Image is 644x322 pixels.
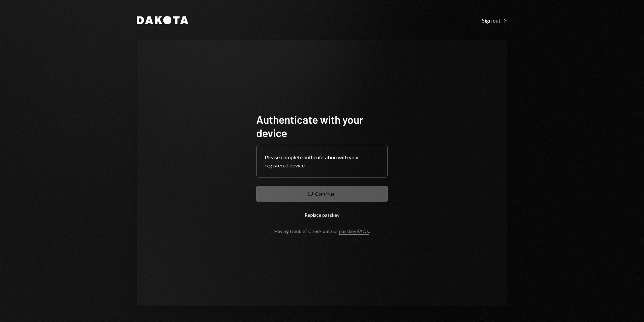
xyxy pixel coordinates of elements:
[274,228,370,234] div: Having trouble? Check out our .
[256,207,388,223] button: Replace passkey
[256,113,388,139] h1: Authenticate with your device
[339,228,369,235] a: passkey FAQs
[482,17,507,24] div: Sign out
[482,16,507,24] a: Sign out
[265,153,379,169] div: Please complete authentication with your registered device.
